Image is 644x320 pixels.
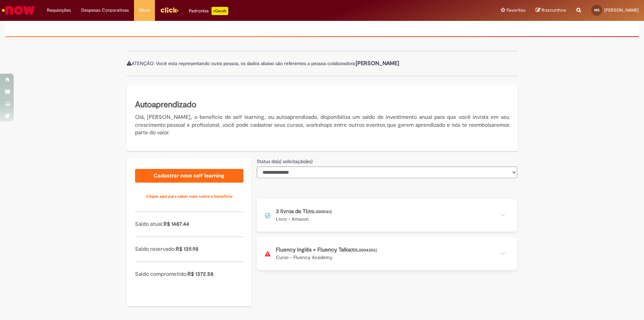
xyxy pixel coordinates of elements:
[542,7,566,13] span: Rascunhos
[257,158,313,165] label: Status da(s) solicitação(es)
[135,270,243,278] p: Saldo comprometido:
[135,245,243,253] p: Saldo reservado:
[356,60,399,67] b: [PERSON_NAME]
[594,8,599,12] span: MS
[135,220,243,228] p: Saldo atual:
[1,3,36,17] img: ServiceNow
[160,5,179,15] img: click_logo_yellow_360x200.png
[135,99,509,111] h5: Autoaprendizado
[189,7,228,15] div: Padroniza
[211,7,228,15] p: +GenAi
[163,221,189,227] span: R$ 1487.44
[81,7,129,14] span: Despesas Corporativas
[47,7,71,14] span: Requisições
[187,271,214,278] span: R$ 1372.58
[507,7,525,14] span: Favoritos
[135,189,243,203] a: Clique aqui para saber mais sobre o benefício
[604,7,639,13] span: [PERSON_NAME]
[536,7,566,14] a: Rascunhos
[127,51,518,76] div: ATENÇÃO: Você esta representando outra pessoa, os dados abaixo são referentes a pessoa colaboradora:
[176,246,198,253] span: R$ 139.98
[135,169,243,183] a: Cadastrar novo self learning
[135,113,509,137] p: Olá, [PERSON_NAME], o benefício de self learning, ou autoaprendizado, disponibiliza um saldo de i...
[139,7,150,14] span: More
